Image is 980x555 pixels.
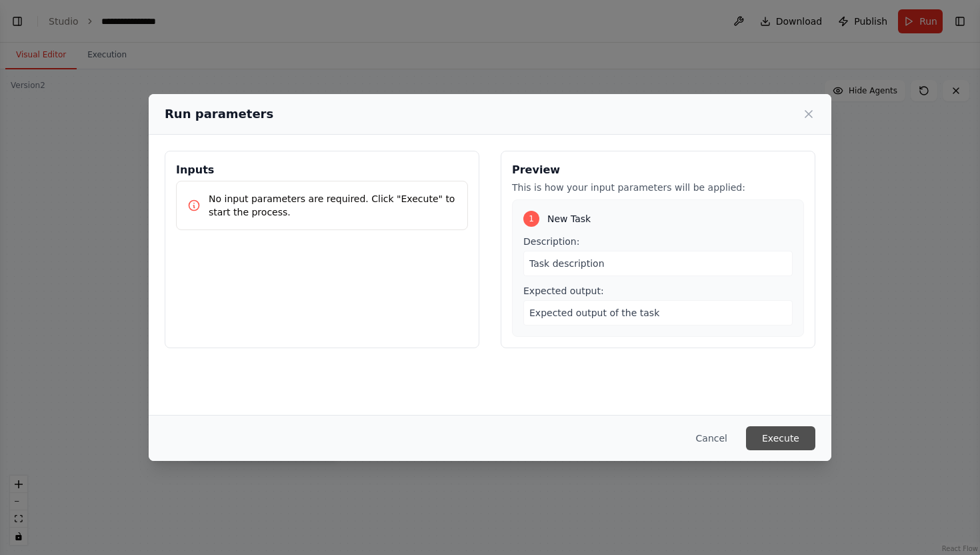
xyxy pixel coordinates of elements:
button: Execute [746,426,815,450]
span: Expected output of the task [529,308,659,318]
p: This is how your input parameters will be applied: [512,181,804,194]
button: Cancel [685,426,738,450]
p: No input parameters are required. Click "Execute" to start the process. [209,192,457,219]
span: Expected output: [523,286,604,296]
span: New Task [547,212,591,225]
span: Description: [523,236,579,247]
div: 1 [523,211,539,227]
span: Task description [529,258,605,269]
h3: Inputs [176,162,468,178]
h3: Preview [512,162,804,178]
h2: Run parameters [165,105,273,123]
